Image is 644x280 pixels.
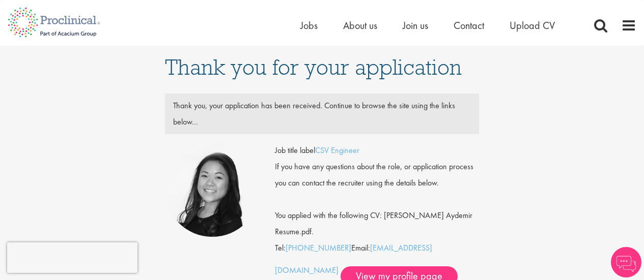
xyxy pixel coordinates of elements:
div: If you have any questions about the role, or application process you can contact the recruiter us... [267,159,487,191]
span: Thank you for your application [165,53,462,81]
div: Job title label [267,142,487,159]
a: Join us [403,19,428,32]
a: [PHONE_NUMBER] [286,242,351,253]
iframe: reCAPTCHA [7,242,137,273]
div: Thank you, your application has been received. Continue to browse the site using the links below... [165,98,479,130]
a: Contact [454,19,484,32]
img: Numhom Sudsok [165,142,260,237]
div: You applied with the following CV: [PERSON_NAME] Aydemir Resume.pdf. [267,191,487,240]
a: CSV Engineer [315,145,359,155]
img: Chatbot [611,247,641,277]
a: Jobs [300,19,318,32]
a: Upload CV [510,19,555,32]
a: About us [343,19,377,32]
